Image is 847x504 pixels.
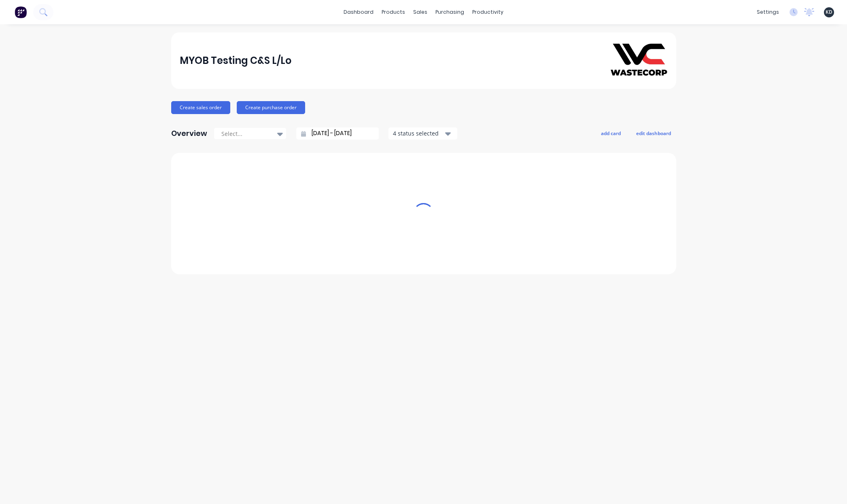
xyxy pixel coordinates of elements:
div: MYOB Testing C&S L/Lo [180,53,291,69]
span: KD [826,8,832,16]
button: edit dashboard [631,128,676,138]
div: 4 status selected [393,129,444,138]
button: 4 status selected [388,127,457,140]
div: settings [753,6,783,18]
div: productivity [468,6,507,18]
button: Create sales order [171,101,230,114]
img: MYOB Testing C&S L/Lo [611,44,667,77]
div: products [378,6,409,18]
button: add card [596,128,626,138]
div: purchasing [431,6,468,18]
div: sales [409,6,431,18]
img: Factory [15,6,27,18]
button: Create purchase order [237,101,305,114]
a: dashboard [340,6,378,18]
div: Overview [171,125,207,142]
